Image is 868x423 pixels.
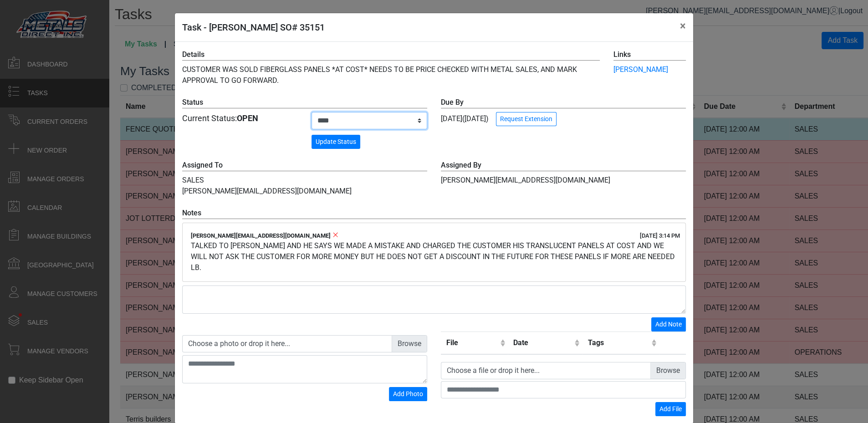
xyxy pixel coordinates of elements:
button: Add Note [651,317,686,331]
label: Assigned By [441,160,686,171]
label: Status [182,97,427,108]
span: [PERSON_NAME][EMAIL_ADDRESS][DOMAIN_NAME] [191,232,331,239]
label: Due By [441,97,686,108]
div: SALES [PERSON_NAME][EMAIL_ADDRESS][DOMAIN_NAME] [175,160,434,197]
div: Current Status: [182,112,298,124]
div: File [446,337,498,348]
button: Add File [655,402,686,416]
div: TALKED TO [PERSON_NAME] AND HE SAYS WE MADE A MISTAKE AND CHARGED THE CUSTOMER HIS TRANSLUCENT PA... [191,240,677,273]
label: Notes [182,208,686,219]
strong: OPEN [237,113,258,123]
span: Request Extension [500,115,552,122]
button: Add Photo [389,387,427,401]
span: Add Note [655,321,682,328]
span: Update Status [316,138,356,145]
h5: Task - [PERSON_NAME] SO# 35151 [182,20,325,34]
label: Assigned To [182,160,427,171]
span: Add Photo [393,390,423,398]
div: CUSTOMER WAS SOLD FIBERGLASS PANELS *AT COST* NEEDS TO BE PRICE CHECKED WITH METAL SALES, AND MAR... [175,49,607,86]
div: Tags [588,337,649,348]
th: Remove [659,331,686,354]
div: [DATE] ([DATE]) [441,97,686,126]
div: [DATE] 3:14 PM [640,231,680,240]
span: Add File [659,405,682,413]
button: Request Extension [496,112,557,126]
a: [PERSON_NAME] [613,65,668,74]
button: Close [673,13,693,39]
div: [PERSON_NAME][EMAIL_ADDRESS][DOMAIN_NAME] [434,160,693,197]
div: Date [513,337,572,348]
label: Links [613,49,686,61]
label: Details [182,49,600,61]
button: Update Status [311,135,360,149]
